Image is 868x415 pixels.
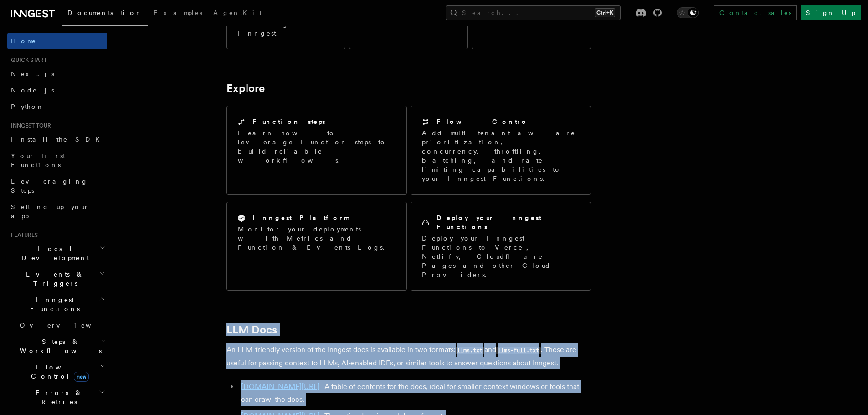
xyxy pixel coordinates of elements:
[7,266,107,292] button: Events & Triggers
[411,106,591,195] a: Flow ControlAdd multi-tenant aware prioritization, concurrency, throttling, batching, and rate li...
[595,8,615,17] kbd: Ctrl+K
[7,231,38,239] span: Features
[208,3,267,25] a: AgentKit
[11,87,54,94] span: Node.js
[7,98,107,115] a: Python
[11,203,89,220] span: Setting up your app
[801,5,861,20] a: Sign Up
[16,363,100,381] span: Flow Control
[456,347,484,354] code: llms.txt
[7,122,51,129] span: Inngest tour
[7,199,107,224] a: Setting up your app
[496,347,541,354] code: llms-full.txt
[226,323,277,336] a: LLM Docs
[11,103,44,110] span: Python
[226,106,407,195] a: Function stepsLearn how to leverage Function steps to build reliable workflows.
[7,131,107,148] a: Install the SDK
[7,148,107,173] a: Your first Functions
[437,117,531,126] h2: Flow Control
[11,136,105,143] span: Install the SDK
[238,380,591,406] li: - A table of contents for the docs, ideal for smaller context windows or tools that can crawl the...
[11,70,54,77] span: Next.js
[7,292,107,317] button: Inngest Functions
[714,5,797,20] a: Contact sales
[677,7,699,18] button: Toggle dark mode
[252,213,349,222] h2: Inngest Platform
[148,3,208,25] a: Examples
[446,5,621,20] button: Search...Ctrl+K
[7,241,107,266] button: Local Development
[252,117,325,126] h2: Function steps
[7,295,98,313] span: Inngest Functions
[226,82,265,95] a: Explore
[16,333,107,359] button: Steps & Workflows
[437,213,580,231] h2: Deploy your Inngest Functions
[411,202,591,291] a: Deploy your Inngest FunctionsDeploy your Inngest Functions to Vercel, Netlify, Cloudflare Pages a...
[62,3,148,26] a: Documentation
[226,343,591,369] p: An LLM-friendly version of the Inngest docs is available in two formats: and . These are useful f...
[11,36,36,46] span: Home
[226,202,407,291] a: Inngest PlatformMonitor your deployments with Metrics and Function & Events Logs.
[16,317,107,333] a: Overview
[7,82,107,98] a: Node.js
[154,9,202,16] span: Examples
[20,322,113,329] span: Overview
[238,225,395,252] p: Monitor your deployments with Metrics and Function & Events Logs.
[16,384,107,410] button: Errors & Retries
[67,9,143,16] span: Documentation
[16,359,107,384] button: Flow Controlnew
[74,372,89,382] span: new
[16,337,102,355] span: Steps & Workflows
[238,128,395,165] p: Learn how to leverage Function steps to build reliable workflows.
[422,128,580,183] p: Add multi-tenant aware prioritization, concurrency, throttling, batching, and rate limiting capab...
[11,178,88,194] span: Leveraging Steps
[7,56,47,64] span: Quick start
[7,33,107,49] a: Home
[7,270,99,288] span: Events & Triggers
[16,388,99,406] span: Errors & Retries
[7,66,107,82] a: Next.js
[241,382,320,391] a: [DOMAIN_NAME][URL]
[11,152,65,169] span: Your first Functions
[422,234,580,279] p: Deploy your Inngest Functions to Vercel, Netlify, Cloudflare Pages and other Cloud Providers.
[213,9,262,16] span: AgentKit
[7,244,99,262] span: Local Development
[7,173,107,199] a: Leveraging Steps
